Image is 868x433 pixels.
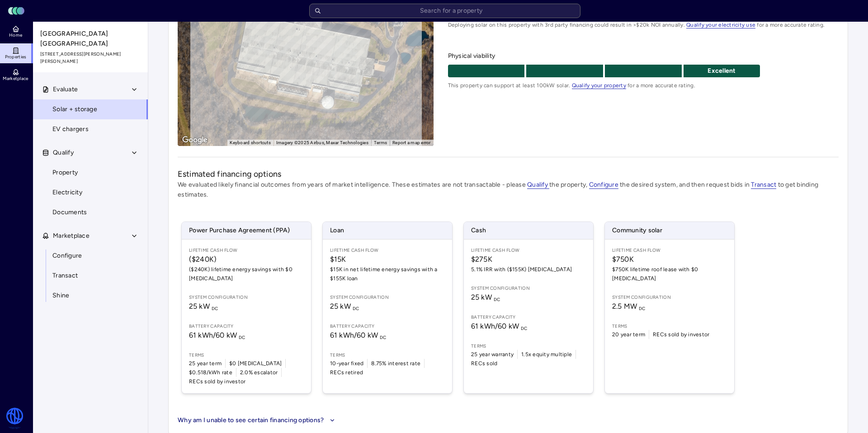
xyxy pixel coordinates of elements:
[229,359,282,368] span: $0 [MEDICAL_DATA]
[40,29,142,49] span: [GEOGRAPHIC_DATA] [GEOGRAPHIC_DATA]
[612,302,646,311] span: 2.5 MW
[471,254,586,265] span: $275K
[471,343,586,350] span: Terms
[240,368,278,377] span: 2.0% escalator
[371,359,420,368] span: 8.75% interest rate
[471,359,497,368] span: RECs sold
[53,231,90,241] span: Marketplace
[392,140,431,145] a: Report a map error
[612,254,727,265] span: $750K
[33,202,148,222] a: Documents
[612,247,727,254] span: Lifetime Cash Flow
[448,81,839,90] span: This property can support at least 100kW solar. for a more accurate rating.
[178,180,839,200] p: We evaluated likely financial outcomes from years of market intelligence. These estimates are not...
[612,323,727,330] span: Terms
[53,148,74,158] span: Qualify
[33,163,148,183] a: Property
[471,293,500,301] span: 25 kW
[322,221,453,394] a: LoanLifetime Cash Flow$15K$15K in net lifetime energy savings with a $155K loanSystem configurati...
[686,22,755,28] a: Qualify your electricity use
[181,221,311,394] a: Power Purchase Agreement (PPA)Lifetime Cash Flow($240K)($240K) lifetime energy savings with $0 [M...
[189,323,304,330] span: Battery capacity
[178,415,337,425] button: Why am I unable to see certain financing options?
[52,188,82,198] span: Electricity
[323,222,452,239] span: Loan
[686,22,755,28] span: Qualify your electricity use
[639,306,646,311] sub: DC
[330,359,363,368] span: 10-year fixed
[330,247,445,254] span: Lifetime Cash Flow
[380,334,387,340] sub: DC
[330,368,363,377] span: RECs retired
[189,368,232,377] span: $0.518/kWh rate
[605,222,734,239] span: Community solar
[684,66,760,76] p: Excellent
[448,20,839,29] span: Deploying solar on this property with 3rd party financing could result in >$20k NOI annually. for...
[464,222,593,239] span: Cash
[5,54,27,60] span: Properties
[572,82,626,89] span: Qualify your property
[230,140,271,146] button: Keyboard shortcuts
[182,222,311,239] span: Power Purchase Agreement (PPA)
[189,302,218,311] span: 25 kW
[471,350,514,359] span: 25 year warranty
[33,99,148,119] a: Solar + storage
[471,285,586,292] span: System configuration
[527,181,549,189] span: Qualify
[33,119,148,139] a: EV chargers
[180,134,210,146] a: Open this area in Google Maps (opens a new window)
[330,254,445,265] span: $15K
[180,134,210,146] img: Google
[612,330,645,339] span: 20 year term
[52,124,89,134] span: EV chargers
[330,302,359,311] span: 25 kW
[589,181,618,188] a: Configure
[189,265,304,283] span: ($240K) lifetime energy savings with $0 [MEDICAL_DATA]
[52,104,97,114] span: Solar + storage
[189,247,304,254] span: Lifetime Cash Flow
[751,181,776,189] span: Transact
[527,181,549,188] a: Qualify
[189,331,245,339] span: 61 kWh / 60 kW
[189,352,304,359] span: Terms
[309,4,580,18] input: Search for a property
[189,254,304,265] span: ($240K)
[330,323,445,330] span: Battery capacity
[463,221,594,394] a: CashLifetime Cash Flow$275K5.1% IRR with ($155K) [MEDICAL_DATA]System configuration25 kW DCBatter...
[471,247,586,254] span: Lifetime Cash Flow
[612,265,727,283] span: $750K lifetime roof lease with $0 [MEDICAL_DATA]
[178,168,839,180] h2: Estimated financing options
[494,297,500,302] sub: DC
[330,331,387,339] span: 61 kWh / 60 kW
[604,221,735,394] a: Community solarLifetime Cash Flow$750K$750K lifetime roof lease with $0 [MEDICAL_DATA]System conf...
[448,51,839,61] span: Physical viability
[276,140,368,145] span: Imagery ©2025 Airbus, Maxar Technologies
[52,271,78,281] span: Transact
[471,322,528,330] span: 61 kWh / 60 kW
[33,246,148,266] a: Configure
[521,350,572,359] span: 1.5x equity multiple
[9,33,22,38] span: Home
[52,291,69,301] span: Shine
[189,359,222,368] span: 25 year term
[239,334,245,340] sub: DC
[33,226,149,246] button: Marketplace
[3,76,28,81] span: Marketplace
[471,314,586,321] span: Battery capacity
[52,168,78,178] span: Property
[751,181,776,188] a: Transact
[33,80,149,99] button: Evaluate
[53,85,78,94] span: Evaluate
[572,82,626,89] a: Qualify your property
[5,408,24,429] img: Watershed
[653,330,709,339] span: RECs sold by investor
[330,265,445,283] span: $15K in net lifetime energy savings with a $155K loan
[52,207,87,217] span: Documents
[353,306,359,311] sub: DC
[521,325,528,331] sub: DC
[612,294,727,301] span: System configuration
[189,294,304,301] span: System configuration
[33,286,148,306] a: Shine
[374,140,387,145] a: Terms (opens in new tab)
[471,265,586,274] span: 5.1% IRR with ($155K) [MEDICAL_DATA]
